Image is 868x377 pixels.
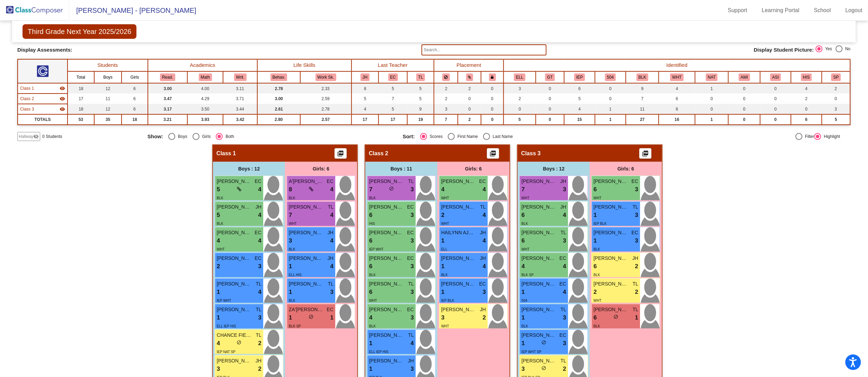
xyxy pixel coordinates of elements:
td: 0 [504,104,535,114]
span: [PERSON_NAME] [441,255,476,262]
th: Keep with teacher [481,71,504,83]
span: WHT [217,247,225,251]
td: 0 [458,104,481,114]
td: 11 [626,104,659,114]
td: 7 [626,94,659,104]
span: Sort: [403,133,415,140]
mat-icon: visibility [60,96,65,102]
span: JH [560,203,566,211]
span: Class 2 [20,96,34,102]
button: Read. [160,73,175,81]
span: Class 3 [20,106,34,112]
span: [PERSON_NAME] [369,255,404,262]
td: 17 [352,114,379,125]
span: JH [560,178,566,185]
td: 4 [791,83,822,94]
td: No teacher - No Class Name [18,104,68,114]
span: EC [560,255,566,262]
td: 5 [379,104,407,114]
mat-icon: picture_as_pdf [641,150,650,160]
button: HIS [801,73,812,81]
span: [PERSON_NAME] [369,178,404,185]
th: Tananda Lovitt [407,71,434,83]
th: Caucasian/White Race [659,71,695,83]
button: 504 [605,73,616,81]
th: Last Teacher [352,59,434,71]
div: Boys : 12 [213,162,285,176]
span: 4 [258,236,262,245]
span: [PERSON_NAME] [369,203,404,211]
td: No teacher - No Class Name [18,83,68,94]
span: 1 [441,236,444,245]
td: 5 [504,114,535,125]
span: EC [632,178,638,185]
span: IEP WHT [369,247,383,251]
td: 0 [760,104,791,114]
td: 17 [379,114,407,125]
th: Life Skills [257,59,352,71]
td: 0 [728,94,760,104]
td: 2.80 [257,114,300,125]
button: Print Students Details [335,148,347,159]
mat-icon: visibility [60,106,65,112]
button: GT [545,73,555,81]
td: 0 [536,104,565,114]
td: 6 [659,94,695,104]
td: 4.00 [187,83,223,94]
a: Learning Portal [756,5,805,16]
button: ASI [770,73,781,81]
td: 0 [760,94,791,104]
button: Behav. [271,73,287,81]
td: 4 [352,104,379,114]
span: [PERSON_NAME] [369,229,404,236]
td: 0 [728,104,760,114]
div: Girls: 6 [437,162,510,176]
span: [PERSON_NAME][DEMOGRAPHIC_DATA] [522,203,556,211]
mat-radio-group: Select an option [816,45,851,54]
td: 0 [595,94,626,104]
button: Print Students Details [639,148,652,159]
td: 2.59 [300,94,352,104]
mat-radio-group: Select an option [403,133,653,140]
span: 4 [483,236,486,245]
span: 4 [258,185,262,194]
span: JH [256,203,262,211]
td: 3 [434,104,458,114]
td: 3 [504,83,535,94]
span: 3 [563,185,566,194]
th: Hispanic [791,71,822,83]
div: First Name [455,133,478,140]
td: 17 [68,94,94,104]
button: Print Students Details [487,148,499,159]
span: [PERSON_NAME] [217,229,251,236]
span: 6 [369,211,372,220]
button: ELL [514,73,525,81]
div: Both [223,133,234,140]
span: Show: [148,133,163,140]
th: Total [68,71,94,83]
span: [PERSON_NAME] [217,178,251,185]
th: Placement [434,59,504,71]
td: 5 [407,83,434,94]
span: [PERSON_NAME] [594,178,628,185]
span: [PERSON_NAME] [289,203,324,211]
td: 4 [659,83,695,94]
span: EC [407,229,414,236]
span: EC [255,229,262,236]
td: 6 [791,114,822,125]
td: 3.21 [148,114,187,125]
mat-icon: picture_as_pdf [489,150,497,160]
td: 1 [595,104,626,114]
th: Asian Race [760,71,791,83]
span: BLK [522,222,528,226]
th: Keep with students [458,71,481,83]
mat-icon: visibility_off [33,134,39,139]
span: 3 [411,211,414,220]
td: 12 [94,83,122,94]
td: 8 [352,83,379,94]
span: WHT [594,196,602,200]
td: 6 [564,83,595,94]
td: 3.11 [223,83,257,94]
button: Math [199,73,212,81]
span: WHT [289,222,297,226]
